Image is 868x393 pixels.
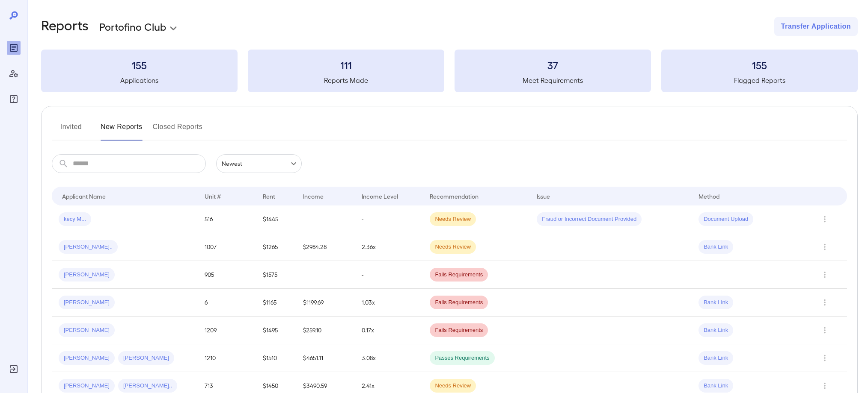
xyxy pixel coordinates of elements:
[59,271,115,279] span: [PERSON_NAME]
[198,317,256,344] td: 1209
[430,243,476,251] span: Needs Review
[248,58,444,72] h3: 111
[7,67,21,80] div: Manage Users
[59,354,115,362] span: [PERSON_NAME]
[59,215,91,223] span: kecy M...
[699,326,733,334] span: Bank Link
[303,191,324,201] div: Income
[99,20,166,33] p: Portofino Club
[818,240,832,254] button: Row Actions
[198,233,256,261] td: 1007
[355,344,423,372] td: 3.08x
[355,317,423,344] td: 0.17x
[7,92,21,106] div: FAQ
[153,120,203,141] button: Closed Reports
[362,191,398,201] div: Income Level
[818,351,832,365] button: Row Actions
[699,243,733,251] span: Bank Link
[263,191,276,201] div: Rent
[296,317,354,344] td: $259.10
[537,191,550,201] div: Issue
[52,120,90,141] button: Invited
[198,289,256,317] td: 6
[430,299,488,307] span: Fails Requirements
[455,75,651,85] h5: Meet Requirements
[118,354,174,362] span: [PERSON_NAME]
[355,205,423,233] td: -
[699,354,733,362] span: Bank Link
[818,296,832,309] button: Row Actions
[7,41,21,55] div: Reports
[455,58,651,72] h3: 37
[256,317,296,344] td: $1495
[198,205,256,233] td: 516
[699,299,733,307] span: Bank Link
[296,289,354,317] td: $1199.69
[256,233,296,261] td: $1265
[59,299,115,307] span: [PERSON_NAME]
[774,17,858,36] button: Transfer Application
[7,362,21,376] div: Log Out
[430,326,488,334] span: Fails Requirements
[118,382,177,390] span: [PERSON_NAME]..
[256,289,296,317] td: $1165
[248,75,444,85] h5: Reports Made
[430,215,476,223] span: Needs Review
[818,268,832,282] button: Row Actions
[101,120,143,141] button: New Reports
[41,58,238,72] h3: 155
[355,289,423,317] td: 1.03x
[256,344,296,372] td: $1510
[296,344,354,372] td: $4651.11
[256,205,296,233] td: $1445
[699,191,719,201] div: Method
[216,154,302,173] div: Newest
[59,382,115,390] span: [PERSON_NAME]
[41,75,238,85] h5: Applications
[59,243,118,251] span: [PERSON_NAME]..
[430,382,476,390] span: Needs Review
[699,215,753,223] span: Document Upload
[818,379,832,393] button: Row Actions
[296,233,354,261] td: $2984.28
[198,344,256,372] td: 1210
[41,17,89,36] h2: Reports
[205,191,221,201] div: Unit #
[355,233,423,261] td: 2.36x
[430,191,479,201] div: Recommendation
[818,323,832,337] button: Row Actions
[430,354,494,362] span: Passes Requirements
[430,271,488,279] span: Fails Requirements
[355,261,423,289] td: -
[59,326,115,334] span: [PERSON_NAME]
[256,261,296,289] td: $1575
[198,261,256,289] td: 905
[661,58,858,72] h3: 155
[699,382,733,390] span: Bank Link
[41,50,858,92] summary: 155Applications111Reports Made37Meet Requirements155Flagged Reports
[62,191,106,201] div: Applicant Name
[818,212,832,226] button: Row Actions
[661,75,858,85] h5: Flagged Reports
[537,215,642,223] span: Fraud or Incorrect Document Provided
